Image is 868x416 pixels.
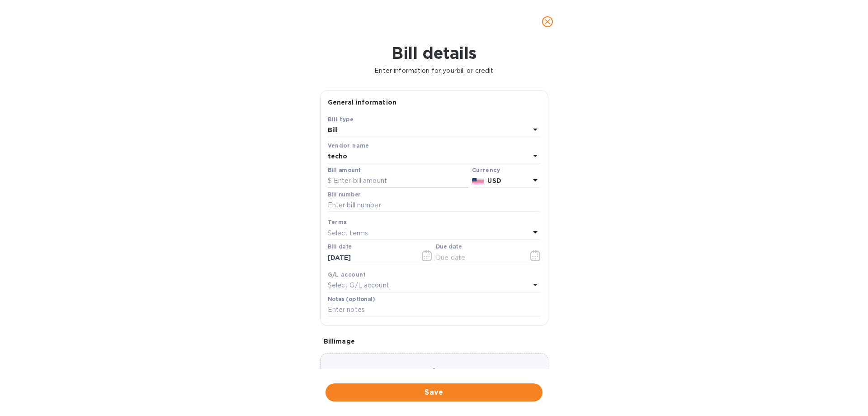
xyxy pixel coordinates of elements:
[333,387,535,398] span: Save
[328,251,413,264] input: Select date
[328,167,360,173] label: Bill amount
[328,229,368,238] p: Select terms
[328,153,348,160] b: techo
[7,66,861,76] p: Enter information for your bill or credit
[328,116,354,123] b: Bill type
[472,167,500,173] b: Currency
[487,177,501,184] b: USD
[328,192,360,197] label: Bill number
[328,174,468,188] input: $ Enter bill amount
[436,251,521,264] input: Due date
[537,11,558,33] button: close
[328,271,366,278] b: G/L account
[328,244,352,250] label: Bill date
[328,99,397,106] b: General information
[324,337,545,346] p: Bill image
[328,219,347,225] b: Terms
[472,178,484,184] img: USD
[328,142,369,149] b: Vendor name
[436,244,462,250] label: Due date
[325,383,542,402] button: Save
[7,43,861,62] h1: Bill details
[328,303,541,317] input: Enter notes
[328,296,375,302] label: Notes (optional)
[328,126,338,134] b: Bill
[328,199,541,212] input: Enter bill number
[328,281,389,290] p: Select G/L account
